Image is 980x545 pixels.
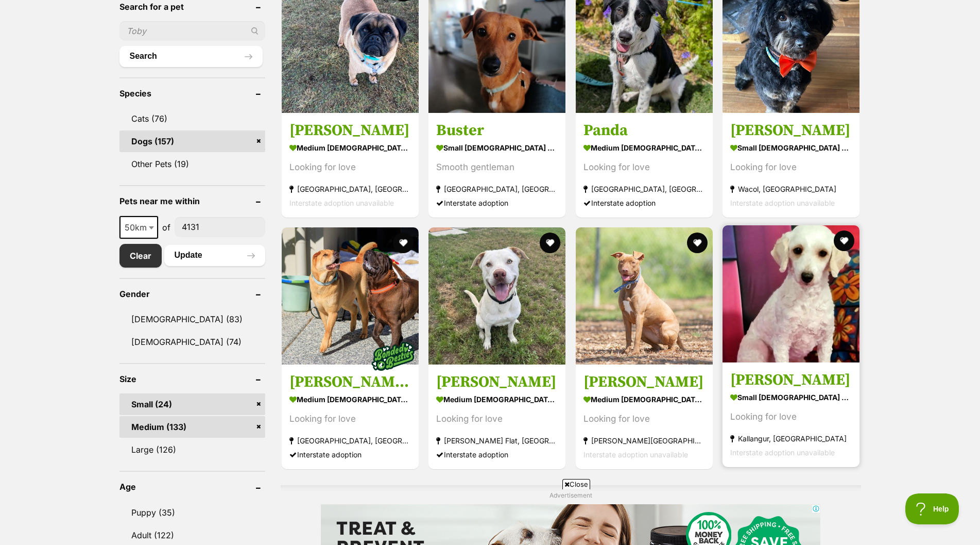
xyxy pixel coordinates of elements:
[576,227,713,365] img: Macey - American Staffy x Australian Kelpie Dog
[436,182,558,196] strong: [GEOGRAPHIC_DATA], [GEOGRAPHIC_DATA]
[583,140,705,155] strong: medium [DEMOGRAPHIC_DATA] Dog
[428,364,565,469] a: [PERSON_NAME] medium [DEMOGRAPHIC_DATA] Dog Looking for love [PERSON_NAME] Flat, [GEOGRAPHIC_DATA...
[119,196,265,206] header: Pets near me within
[723,113,859,218] a: [PERSON_NAME] small [DEMOGRAPHIC_DATA] Dog Looking for love Wacol, [GEOGRAPHIC_DATA] Interstate a...
[119,46,263,67] button: Search
[583,391,705,406] strong: medium [DEMOGRAPHIC_DATA] Dog
[583,196,705,210] div: Interstate adoption
[119,244,162,268] a: Clear
[730,121,852,140] h3: [PERSON_NAME]
[576,113,713,218] a: Panda medium [DEMOGRAPHIC_DATA] Dog Looking for love [GEOGRAPHIC_DATA], [GEOGRAPHIC_DATA] Interst...
[730,409,852,423] div: Looking for love
[730,370,852,389] h3: [PERSON_NAME]
[540,233,561,253] button: favourite
[119,2,265,11] header: Search for a pet
[289,121,411,140] h3: [PERSON_NAME]
[583,160,705,174] div: Looking for love
[282,113,419,218] a: [PERSON_NAME] medium [DEMOGRAPHIC_DATA] Dog Looking for love [GEOGRAPHIC_DATA], [GEOGRAPHIC_DATA]...
[583,182,705,196] strong: [GEOGRAPHIC_DATA], [GEOGRAPHIC_DATA]
[436,447,558,461] div: Interstate adoption
[240,493,740,540] iframe: Advertisement
[723,362,859,467] a: [PERSON_NAME] small [DEMOGRAPHIC_DATA] Dog Looking for love Kallangur, [GEOGRAPHIC_DATA] Intersta...
[583,450,688,458] span: Interstate adoption unavailable
[119,308,265,330] a: [DEMOGRAPHIC_DATA] (83)
[367,330,419,382] img: bonded besties
[119,502,265,523] a: Puppy (35)
[119,439,265,460] a: Large (126)
[289,391,411,406] strong: medium [DEMOGRAPHIC_DATA] Dog
[730,160,852,174] div: Looking for love
[905,493,959,524] iframe: Help Scout Beacon - Open
[119,153,265,175] a: Other Pets (19)
[436,196,558,210] div: Interstate adoption
[583,411,705,425] div: Looking for love
[119,374,265,384] header: Size
[289,372,411,391] h3: [PERSON_NAME] & [PERSON_NAME]
[289,140,411,155] strong: medium [DEMOGRAPHIC_DATA] Dog
[730,182,852,196] strong: Wacol, [GEOGRAPHIC_DATA]
[121,220,157,235] span: 50km
[436,121,558,140] h3: Buster
[289,447,411,461] div: Interstate adoption
[119,21,265,41] input: Toby
[164,245,265,266] button: Update
[119,331,265,353] a: [DEMOGRAPHIC_DATA] (74)
[730,199,835,207] span: Interstate adoption unavailable
[282,227,419,365] img: Molly & Sid - Shar Pei Dog
[436,160,558,174] div: Smooth gentleman
[687,233,708,253] button: favourite
[119,89,265,98] header: Species
[119,393,265,415] a: Small (24)
[175,217,265,237] input: postcode
[119,108,265,129] a: Cats (76)
[428,113,565,218] a: Buster small [DEMOGRAPHIC_DATA] Dog Smooth gentleman [GEOGRAPHIC_DATA], [GEOGRAPHIC_DATA] Interst...
[583,121,705,140] h3: Panda
[162,221,170,234] span: of
[730,448,835,456] span: Interstate adoption unavailable
[576,364,713,469] a: [PERSON_NAME] medium [DEMOGRAPHIC_DATA] Dog Looking for love [PERSON_NAME][GEOGRAPHIC_DATA], [GEO...
[289,182,411,196] strong: [GEOGRAPHIC_DATA], [GEOGRAPHIC_DATA]
[119,482,265,491] header: Age
[428,227,565,365] img: Knox - Labrador Retriever Dog
[583,433,705,447] strong: [PERSON_NAME][GEOGRAPHIC_DATA], [GEOGRAPHIC_DATA]
[119,416,265,438] a: Medium (133)
[289,160,411,174] div: Looking for love
[436,411,558,425] div: Looking for love
[119,289,265,299] header: Gender
[289,411,411,425] div: Looking for love
[119,216,158,239] span: 50km
[393,233,414,253] button: favourite
[730,389,852,404] strong: small [DEMOGRAPHIC_DATA] Dog
[436,433,558,447] strong: [PERSON_NAME] Flat, [GEOGRAPHIC_DATA]
[436,140,558,155] strong: small [DEMOGRAPHIC_DATA] Dog
[730,140,852,155] strong: small [DEMOGRAPHIC_DATA] Dog
[289,199,394,207] span: Interstate adoption unavailable
[834,230,855,251] button: favourite
[436,391,558,406] strong: medium [DEMOGRAPHIC_DATA] Dog
[119,130,265,152] a: Dogs (157)
[436,372,558,391] h3: [PERSON_NAME]
[723,225,859,362] img: Ali - Poodle (Miniature) Dog
[282,364,419,469] a: [PERSON_NAME] & [PERSON_NAME] medium [DEMOGRAPHIC_DATA] Dog Looking for love [GEOGRAPHIC_DATA], [...
[562,479,590,489] span: Close
[289,433,411,447] strong: [GEOGRAPHIC_DATA], [GEOGRAPHIC_DATA]
[583,372,705,391] h3: [PERSON_NAME]
[730,431,852,445] strong: Kallangur, [GEOGRAPHIC_DATA]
